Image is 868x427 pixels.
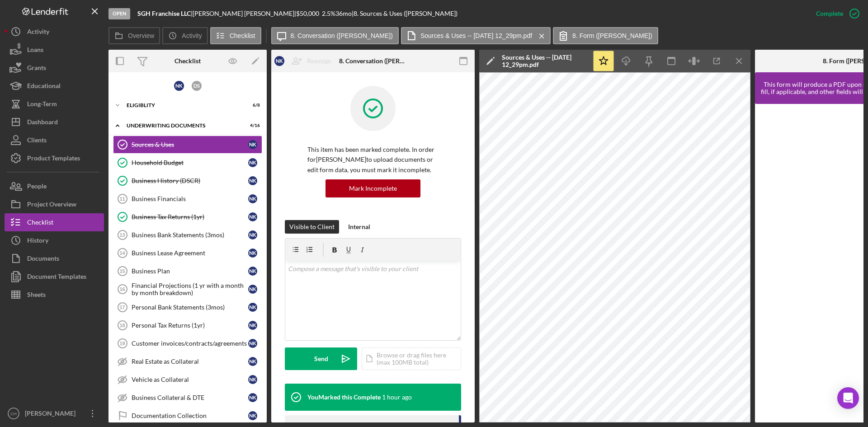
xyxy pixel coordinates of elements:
[113,172,262,190] a: Business History (DSCR)NK
[132,159,248,166] div: Household Budget
[119,341,125,346] tspan: 19
[113,262,262,280] a: 15Business PlanNK
[248,176,257,185] div: N K
[289,220,335,234] div: Visible to Client
[113,407,262,425] a: Documentation CollectionNK
[113,190,262,208] a: 11Business FinancialsNK
[132,249,248,257] div: Business Lease Agreement
[193,10,296,17] div: [PERSON_NAME] [PERSON_NAME] |
[162,27,208,44] button: Activity
[113,371,262,389] a: Vehicle as CollateralNK
[132,282,248,296] div: Financial Projections (1 yr with a month by month breakdown)
[27,286,46,306] div: Sheets
[248,140,257,149] div: N K
[816,5,843,23] div: Complete
[210,27,261,44] button: Checklist
[132,231,248,239] div: Business Bank Statements (3mos)
[325,179,420,197] button: Mark Incomplete
[119,323,125,328] tspan: 18
[119,268,125,274] tspan: 15
[553,27,658,44] button: 8. Form ([PERSON_NAME])
[108,27,160,44] button: Overview
[128,32,154,39] label: Overview
[127,103,237,108] div: Eligiblity
[339,57,407,65] div: 8. Conversation ([PERSON_NAME])
[113,154,262,172] a: Household BudgetNK
[132,340,248,347] div: Customer invoices/contracts/agreements
[182,32,202,39] label: Activity
[837,387,859,409] div: Open Intercom Messenger
[113,316,262,334] a: 18Personal Tax Returns (1yr)NK
[248,339,257,348] div: N K
[10,411,17,416] text: CH
[248,321,257,330] div: N K
[248,375,257,384] div: N K
[248,303,257,312] div: N K
[113,352,262,371] a: Real Estate as CollateralNK
[132,304,248,311] div: Personal Bank Statements (3mos)
[137,10,193,17] div: |
[244,103,260,108] div: 6 / 8
[270,52,340,70] button: NKReassign
[119,232,125,238] tspan: 13
[113,389,262,407] a: Business Collateral & DTENK
[132,195,248,202] div: Business Financials
[127,123,237,128] div: Underwriting Documents
[119,250,125,256] tspan: 14
[132,267,248,275] div: Business Plan
[344,220,375,234] button: Internal
[307,52,331,70] div: Reassign
[420,32,532,39] label: Sources & Uses -- [DATE] 12_29pm.pdf
[248,212,257,221] div: N K
[113,334,262,352] a: 19Customer invoices/contracts/agreementsNK
[401,27,551,44] button: Sources & Uses -- [DATE] 12_29pm.pdf
[248,267,257,276] div: N K
[132,376,248,383] div: Vehicle as Collateral
[248,411,257,420] div: N K
[349,179,397,197] div: Mark Incomplete
[113,226,262,244] a: 13Business Bank Statements (3mos)NK
[271,27,399,44] button: 8. Conversation ([PERSON_NAME])
[119,286,125,292] tspan: 16
[132,141,248,148] div: Sources & Uses
[248,285,257,294] div: N K
[113,298,262,316] a: 17Personal Bank Statements (3mos)NK
[248,230,257,239] div: N K
[285,347,357,370] button: Send
[192,81,202,91] div: D S
[314,347,328,370] div: Send
[137,9,191,17] b: SGH Franchise LLC
[132,394,248,401] div: Business Collateral & DTE
[322,10,335,17] div: 2.5 %
[291,32,393,39] label: 8. Conversation ([PERSON_NAME])
[113,244,262,262] a: 14Business Lease AgreementNK
[132,358,248,365] div: Real Estate as Collateral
